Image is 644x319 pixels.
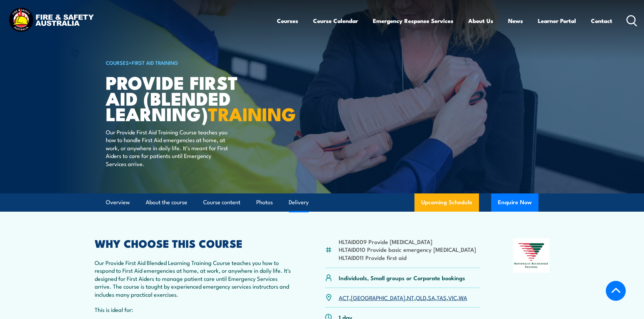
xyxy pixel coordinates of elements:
li: HLTAID010 Provide basic emergency [MEDICAL_DATA] [339,245,476,253]
a: Courses [277,12,298,30]
strong: TRAINING [208,99,296,127]
a: ACT [339,293,349,301]
a: TAS [437,293,447,301]
p: Our Provide First Aid Blended Learning Training Course teaches you how to respond to First Aid em... [95,259,292,298]
a: QLD [416,293,426,301]
a: About Us [468,12,493,30]
a: About the course [146,193,187,211]
p: , , , , , , , [339,294,467,301]
p: This is ideal for: [95,305,292,313]
button: Enquire Now [491,193,539,212]
a: Learner Portal [538,12,576,30]
a: SA [428,293,435,301]
h2: WHY CHOOSE THIS COURSE [95,238,292,248]
a: Course Calendar [313,12,358,30]
a: NT [407,293,414,301]
h6: > [106,58,273,67]
li: HLTAID011 Provide first aid [339,254,476,261]
a: WA [459,293,467,301]
a: [GEOGRAPHIC_DATA] [351,293,405,301]
a: Course content [203,193,240,211]
a: Overview [106,193,130,211]
li: HLTAID009 Provide [MEDICAL_DATA] [339,238,476,245]
img: Nationally Recognised Training logo. [513,238,550,273]
a: Upcoming Schedule [414,193,479,212]
h1: Provide First Aid (Blended Learning) [106,74,273,122]
p: Individuals, Small groups or Corporate bookings [339,274,465,282]
a: Emergency Response Services [373,12,453,30]
a: Photos [256,193,273,211]
a: COURSES [106,59,129,66]
a: First Aid Training [132,59,178,66]
a: Contact [591,12,612,30]
a: Delivery [289,193,309,211]
p: Our Provide First Aid Training Course teaches you how to handle First Aid emergencies at home, at... [106,128,229,167]
a: VIC [448,293,457,301]
a: News [508,12,523,30]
